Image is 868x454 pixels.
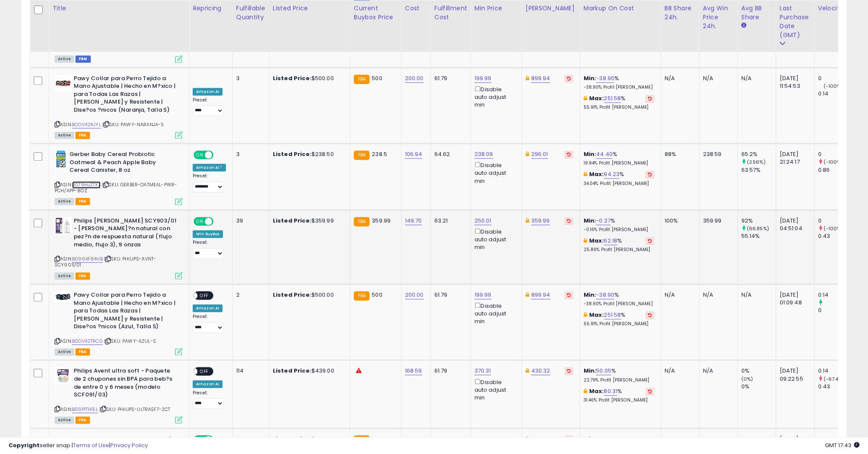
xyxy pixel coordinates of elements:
div: 61.79 [434,291,464,299]
strong: Copyright [9,441,40,449]
div: 0.14 [818,367,853,375]
a: 251.58 [604,94,621,103]
div: N/A [665,367,693,375]
div: 114 [236,367,263,375]
span: OFF [212,151,226,159]
b: Listed Price: [273,291,312,299]
span: 2025-09-10 17:43 GMT [825,441,859,449]
div: BB Share 24h. [665,3,696,21]
a: B0DV42RJYL [72,121,101,128]
div: [DATE] 04:51:04 [780,217,808,232]
small: (66.85%) [747,225,769,232]
span: | SKU: PAWY-NARANJA-S [102,121,164,128]
p: 55.91% Profit [PERSON_NAME] [584,104,654,110]
div: 0.43 [818,383,853,390]
div: 61.79 [434,367,464,375]
a: 200.00 [405,291,424,299]
a: -0.27 [596,217,610,225]
div: $500.00 [273,75,344,82]
small: Avg BB Share. [741,21,746,29]
p: -38.90% Profit [PERSON_NAME] [584,301,654,307]
div: 3 [236,150,263,158]
a: B0DV42TRCG [72,338,103,345]
div: Amazon AI * [193,164,226,171]
div: seller snap | | [9,442,148,450]
div: Amazon AI [193,380,223,388]
div: 238.59 [703,150,731,158]
div: % [584,95,654,110]
div: N/A [741,75,770,82]
p: 19.94% Profit [PERSON_NAME] [584,160,654,166]
div: N/A [703,75,731,82]
div: $238.50 [273,150,344,158]
a: 359.99 [531,217,550,225]
div: 0.43 [818,232,853,240]
span: 359.99 [372,217,391,225]
a: 50.05 [596,367,611,375]
div: [DATE] 09:22:55 [780,367,808,382]
div: Min Price [475,3,518,12]
div: % [584,291,654,307]
div: 359.99 [703,217,731,225]
small: FBA [354,291,370,301]
div: % [584,237,654,253]
p: -38.90% Profit [PERSON_NAME] [584,84,654,90]
div: 63.21 [434,217,464,225]
span: FBA [75,132,90,139]
div: Disable auto adjust min [475,377,515,402]
img: 41EjBX5DwuL._SL40_.jpg [55,217,72,234]
div: N/A [741,291,770,299]
div: % [584,150,654,166]
div: Velocity [818,3,849,12]
b: Min: [584,217,596,225]
div: [DATE] 21:24:17 [780,150,808,166]
a: -38.90 [596,291,614,299]
div: ASIN: [55,367,182,422]
div: Fulfillable Quantity [236,3,266,21]
span: All listings currently available for purchase on Amazon [55,55,74,63]
a: 149.70 [405,217,422,225]
div: ASIN: [55,150,182,204]
div: N/A [703,291,731,299]
b: Listed Price: [273,217,312,225]
div: $359.99 [273,217,344,225]
div: 100% [665,217,693,225]
div: Preset: [193,97,226,116]
a: 80.31 [604,387,618,396]
img: 41yJedT-xvL._SL40_.jpg [55,291,72,303]
a: -38.90 [596,74,614,83]
b: Max: [589,387,604,395]
div: 0 [818,150,853,158]
a: 44.40 [596,150,613,159]
div: % [584,387,654,403]
b: Listed Price: [273,74,312,82]
div: Preset: [193,240,226,259]
small: (-100%) [824,159,843,165]
span: OFF [197,292,211,299]
span: | SKU: PHILIPS-ULTRASFT-2CT [99,406,171,413]
a: 199.99 [475,291,492,299]
div: N/A [703,367,731,375]
span: 500 [372,291,382,299]
div: Amazon AI [193,304,223,312]
div: 0% [741,383,776,390]
span: FBA [75,198,90,205]
p: 55.91% Profit [PERSON_NAME] [584,321,654,327]
div: ASIN: [55,217,182,278]
b: Min: [584,150,596,158]
small: (-67.44%) [824,376,848,382]
span: | SKU: PAWY-AZUL-S [104,338,156,344]
div: % [584,311,654,327]
b: Min: [584,291,596,299]
small: FBA [354,217,370,226]
b: Max: [589,170,604,178]
div: Amazon AI [193,88,223,95]
div: Disable auto adjust min [475,84,515,109]
div: Disable auto adjust min [475,160,515,185]
div: Avg BB Share [741,3,773,21]
div: % [584,75,654,90]
div: ASIN: [55,75,182,138]
span: All listings currently available for purchase on Amazon [55,272,74,280]
small: (2.56%) [747,159,766,165]
div: Preset: [193,173,226,192]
